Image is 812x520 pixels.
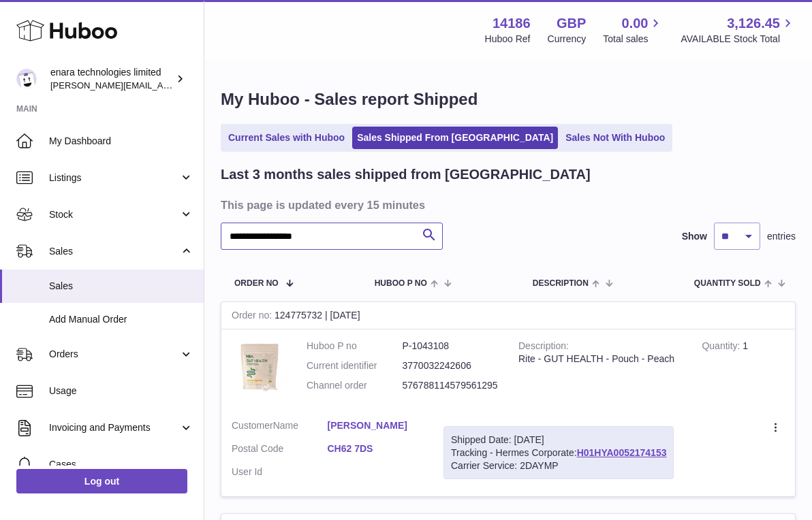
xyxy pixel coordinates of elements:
[533,279,589,288] span: Description
[375,279,427,288] span: Huboo P no
[232,466,328,478] dt: User Id
[221,197,792,212] h3: This page is updated every 15 minutes
[49,348,179,361] span: Orders
[727,14,780,33] span: 3,126.45
[577,447,667,458] a: H01HYA0052174153
[49,135,193,148] span: My Dashboard
[232,442,328,459] dt: Postal Code
[518,353,681,365] div: Rite - GUT HEALTH - Pouch - Peach
[682,230,707,243] label: Show
[49,385,193,397] span: Usage
[16,469,187,493] a: Log out
[403,359,499,372] dd: 3770032242606
[49,172,179,184] span: Listings
[603,14,663,46] a: 0.00 Total sales
[681,33,796,46] span: AVAILABLE Stock Total
[49,421,179,434] span: Invoicing and Payments
[691,329,795,409] td: 1
[234,279,279,288] span: Order No
[694,279,761,288] span: Quantity Sold
[49,208,179,221] span: Stock
[328,419,424,432] a: [PERSON_NAME]
[767,230,796,243] span: entries
[493,14,531,33] strong: 14186
[681,14,796,46] a: 3,126.45 AVAILABLE Stock Total
[403,340,499,353] dd: P-1043108
[485,33,531,46] div: Huboo Ref
[352,127,558,149] a: Sales Shipped From [GEOGRAPHIC_DATA]
[451,434,666,446] div: Shipped Date: [DATE]
[328,442,424,455] a: CH62 7DS
[232,340,286,394] img: 1746002382.jpg
[307,359,403,372] dt: Current identifier
[622,14,649,33] span: 0.00
[307,379,403,392] dt: Channel order
[16,69,37,89] img: Dee@enara.co
[49,313,193,326] span: Add Manual Order
[307,340,403,353] dt: Huboo P no
[221,88,796,110] h1: My Huboo - Sales report Shipped
[232,310,275,324] strong: Order no
[221,302,795,329] div: 124775732 | [DATE]
[561,127,670,149] a: Sales Not With Huboo
[702,340,743,355] strong: Quantity
[557,14,586,33] strong: GBP
[50,80,273,91] span: [PERSON_NAME][EMAIL_ADDRESS][DOMAIN_NAME]
[221,165,591,184] h2: Last 3 months sales shipped from [GEOGRAPHIC_DATA]
[403,379,499,392] dd: 576788114579561295
[50,66,173,92] div: enara technologies limited
[451,459,666,472] div: Carrier Service: 2DAYMP
[223,127,349,149] a: Current Sales with Huboo
[232,419,328,436] dt: Name
[49,458,193,471] span: Cases
[232,420,273,431] span: Customer
[49,245,179,258] span: Sales
[603,33,663,46] span: Total sales
[443,426,674,480] div: Tracking - Hermes Corporate:
[49,280,193,293] span: Sales
[518,340,569,355] strong: Description
[548,33,587,46] div: Currency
